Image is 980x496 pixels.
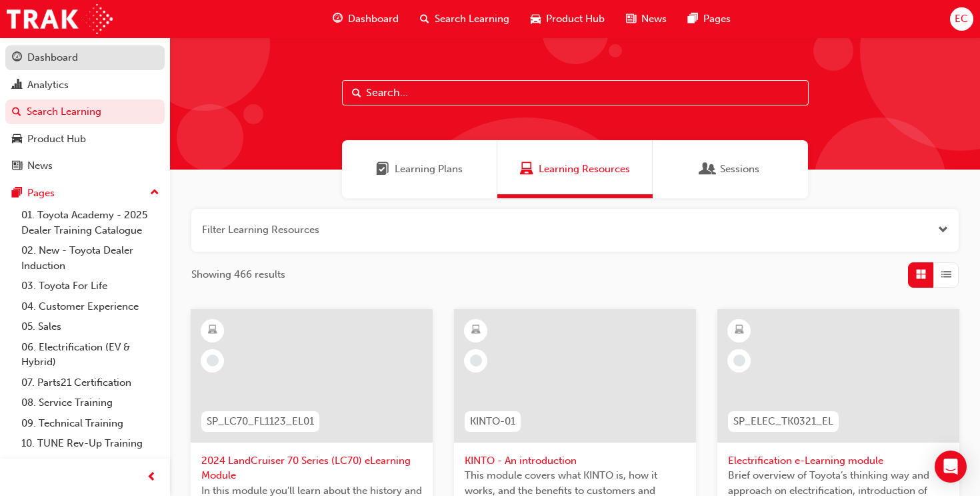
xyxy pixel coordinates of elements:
[376,162,389,177] span: Learning Plans
[470,414,515,429] span: KINTO-01
[16,393,165,413] a: 08. Service Training
[688,11,698,27] span: pages-icon
[5,73,165,97] a: Analytics
[12,188,22,200] span: pages-icon
[626,11,636,27] span: news-icon
[546,11,605,27] span: Product Hub
[531,11,541,27] span: car-icon
[16,433,165,454] a: 10. TUNE Rev-Up Training
[5,181,165,206] button: Pages
[16,337,165,373] a: 06. Electrification (EV & Hybrid)
[395,162,463,177] span: Learning Plans
[733,414,833,429] span: SP_ELEC_TK0321_EL
[955,11,968,27] span: EC
[16,413,165,434] a: 09. Technical Training
[5,45,165,70] a: Dashboard
[470,354,482,366] span: learningRecordVerb_NONE-icon
[16,296,165,317] a: 04. Customer Experience
[916,267,926,282] span: Grid
[420,11,429,27] span: search-icon
[703,11,731,27] span: Pages
[16,316,165,337] a: 05. Sales
[941,267,951,282] span: List
[435,11,509,27] span: Search Learning
[615,5,677,33] a: news-iconNews
[7,4,113,34] img: Trak
[342,80,809,105] input: Search...
[207,354,219,366] span: learningRecordVerb_NONE-icon
[147,469,157,486] span: prev-icon
[677,5,741,33] a: pages-iconPages
[735,322,744,339] span: learningResourceType_ELEARNING-icon
[5,154,165,178] a: News
[27,50,78,65] div: Dashboard
[208,322,217,339] span: learningResourceType_ELEARNING-icon
[733,354,745,366] span: learningRecordVerb_NONE-icon
[27,158,53,174] div: News
[641,11,667,27] span: News
[322,5,409,33] a: guage-iconDashboard
[16,276,165,296] a: 03. Toyota For Life
[5,99,165,124] a: Search Learning
[950,7,973,31] button: EC
[16,205,165,240] a: 01. Toyota Academy - 2025 Dealer Training Catalogue
[465,453,685,469] span: KINTO - An introduction
[12,106,21,118] span: search-icon
[409,5,520,33] a: search-iconSearch Learning
[520,162,533,177] span: Learning Resources
[935,451,967,483] div: Open Intercom Messenger
[16,454,165,475] a: All Pages
[352,85,361,101] span: Search
[333,11,343,27] span: guage-icon
[720,162,759,177] span: Sessions
[5,127,165,152] a: Product Hub
[191,267,285,282] span: Showing 466 results
[938,222,948,238] button: Open the filter
[653,140,808,198] a: SessionsSessions
[12,134,22,146] span: car-icon
[471,322,481,339] span: learningResourceType_ELEARNING-icon
[539,162,630,177] span: Learning Resources
[348,11,399,27] span: Dashboard
[12,79,22,91] span: chart-icon
[5,43,165,181] button: DashboardAnalyticsSearch LearningProduct HubNews
[150,184,159,202] span: up-icon
[497,140,653,198] a: Learning ResourcesLearning Resources
[520,5,615,33] a: car-iconProduct Hub
[728,453,949,469] span: Electrification e-Learning module
[201,453,422,483] span: 2024 LandCruiser 70 Series (LC70) eLearning Module
[207,414,314,429] span: SP_LC70_FL1123_EL01
[16,240,165,276] a: 02. New - Toyota Dealer Induction
[27,132,86,147] div: Product Hub
[16,373,165,393] a: 07. Parts21 Certification
[27,186,55,201] div: Pages
[701,162,715,177] span: Sessions
[12,160,22,172] span: news-icon
[12,52,22,64] span: guage-icon
[342,140,497,198] a: Learning PlansLearning Plans
[27,77,69,93] div: Analytics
